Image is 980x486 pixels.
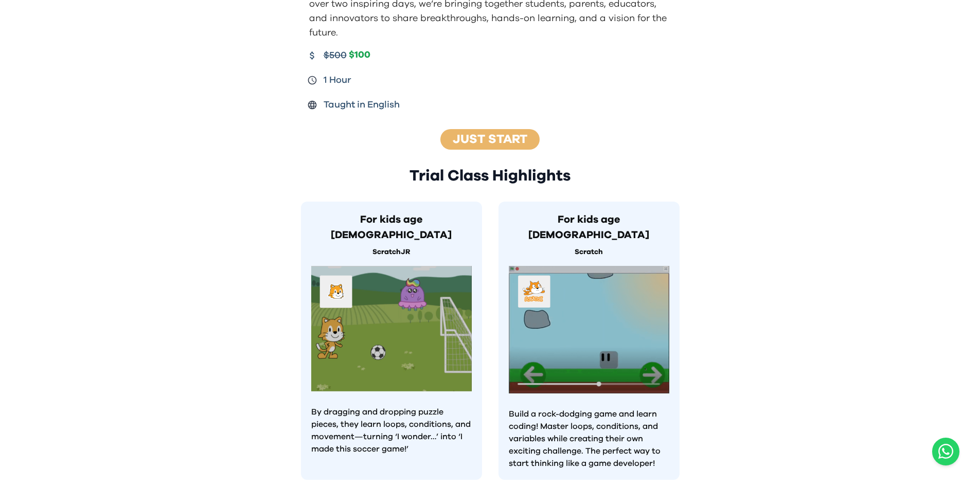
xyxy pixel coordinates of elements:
img: Kids learning to code [509,266,669,393]
span: $500 [324,48,347,63]
a: Just Start [453,133,527,146]
h2: Trial Class Highlights [301,167,680,185]
span: $100 [349,49,370,61]
button: Open WhatsApp chat [932,438,959,465]
button: Just Start [437,129,543,150]
h3: For kids age [DEMOGRAPHIC_DATA] [509,212,669,243]
span: 1 Hour [324,73,351,87]
a: Chat with us on WhatsApp [932,438,959,465]
img: Kids learning to code [311,266,472,391]
p: By dragging and dropping puzzle pieces, they learn loops, conditions, and movement—turning ‘I won... [311,406,472,455]
p: ScratchJR [311,247,472,258]
p: Scratch [509,247,669,258]
p: Build a rock-dodging game and learn coding! Master loops, conditions, and variables while creatin... [509,408,669,470]
span: Taught in English [324,98,400,112]
h3: For kids age [DEMOGRAPHIC_DATA] [311,212,472,243]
